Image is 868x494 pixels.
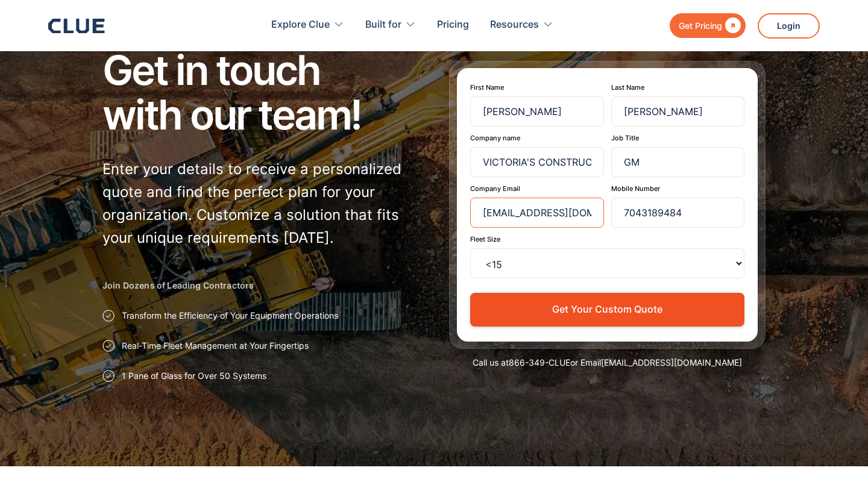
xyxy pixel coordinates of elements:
a: Pricing [437,6,469,44]
img: Approval checkmark icon [102,340,115,352]
h1: Get in touch with our team! [102,48,419,137]
p: 1 Pane of Glass for Over 50 Systems [122,370,266,382]
div: Explore Clue [271,6,344,44]
h2: Join Dozens of Leading Contractors [102,280,419,292]
input: (123)-456-7890 [611,198,745,228]
div: Resources [490,6,539,44]
label: Company Email [470,184,604,193]
input: US Contractor Inc. [470,147,604,177]
label: Last Name [611,83,745,92]
div: Built for [365,6,416,44]
button: Get Your Custom Quote [470,293,744,326]
input: benholt@usa.com [470,198,604,228]
label: Company name [470,134,604,142]
a: Login [758,13,820,39]
div: Call us at or Email [449,357,766,369]
input: Ben [470,96,604,127]
label: Fleet Size [470,235,744,243]
a: [EMAIL_ADDRESS][DOMAIN_NAME] [601,357,742,367]
label: First Name [470,83,604,92]
img: Approval checkmark icon [102,370,115,382]
input: CEO [611,147,745,177]
div: Resources [490,6,553,44]
label: Job Title [611,134,745,142]
p: Enter your details to receive a personalized quote and find the perfect plan for your organizatio... [102,158,419,249]
input: Holt [611,96,745,127]
div:  [722,18,741,33]
a: Get Pricing [670,13,746,38]
a: 866-349-CLUE [509,357,570,367]
p: Transform the Efficiency of Your Equipment Operations [122,310,338,322]
div: Built for [365,6,401,44]
img: Approval checkmark icon [102,310,115,322]
div: Get Pricing [679,18,722,33]
label: Mobile Number [611,184,745,193]
p: Real-Time Fleet Management at Your Fingertips [122,340,309,352]
div: Explore Clue [271,6,330,44]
